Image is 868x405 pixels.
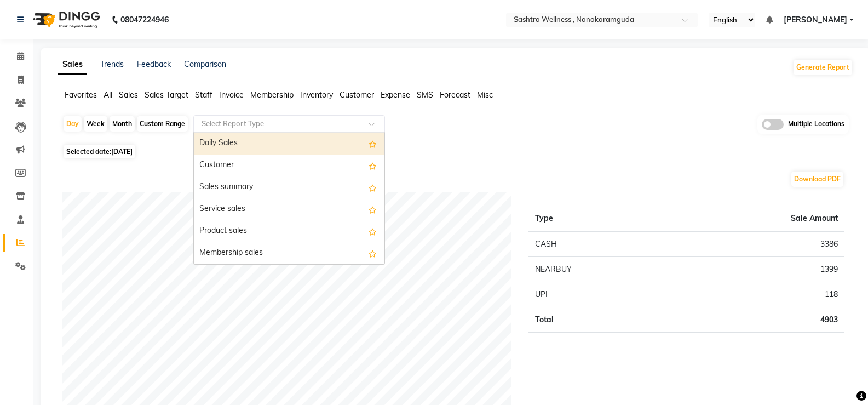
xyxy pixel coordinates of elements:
div: Customer [194,155,384,176]
a: Sales [58,55,87,75]
button: Generate Report [794,60,852,75]
span: Sales [119,90,138,100]
td: 1399 [671,256,844,282]
div: Service sales [194,198,384,220]
td: Total [528,307,671,332]
span: Add this report to Favorites List [369,181,377,194]
span: Sales Target [145,90,188,100]
span: Add this report to Favorites List [369,247,377,260]
span: Add this report to Favorites List [369,203,377,216]
div: Daily Sales [194,133,384,155]
span: Add this report to Favorites List [369,137,377,150]
b: 08047224946 [120,4,169,35]
td: NEARBUY [528,256,671,282]
span: Inventory [300,90,333,100]
div: Membership sales [194,242,384,264]
th: Sale Amount [671,206,844,231]
span: Multiple Locations [788,119,844,130]
td: 3386 [671,231,844,257]
span: Misc [477,90,493,100]
div: Month [110,116,135,132]
div: Product sales [194,220,384,242]
a: Trends [100,59,124,69]
span: Forecast [440,90,470,100]
span: Add this report to Favorites List [369,225,377,238]
button: Download PDF [791,172,843,187]
td: UPI [528,282,671,307]
td: CASH [528,231,671,257]
span: All [104,90,112,100]
td: 4903 [671,307,844,332]
div: Sales summary [194,176,384,198]
td: 118 [671,282,844,307]
span: Selected date: [64,145,135,158]
span: Favorites [65,90,97,100]
ng-dropdown-panel: Options list [193,132,385,265]
a: Comparison [184,59,226,69]
span: Invoice [219,90,244,100]
span: Add this report to Favorites List [369,159,377,172]
span: Membership [250,90,294,100]
img: logo [28,4,103,35]
span: [DATE] [111,147,133,156]
div: Day [64,116,82,132]
span: Staff [195,90,212,100]
th: Type [528,206,671,231]
span: [PERSON_NAME] [784,14,847,26]
div: Custom Range [137,116,188,132]
div: Week [84,116,107,132]
span: SMS [417,90,433,100]
span: Customer [340,90,374,100]
span: Expense [381,90,410,100]
a: Feedback [137,59,171,69]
